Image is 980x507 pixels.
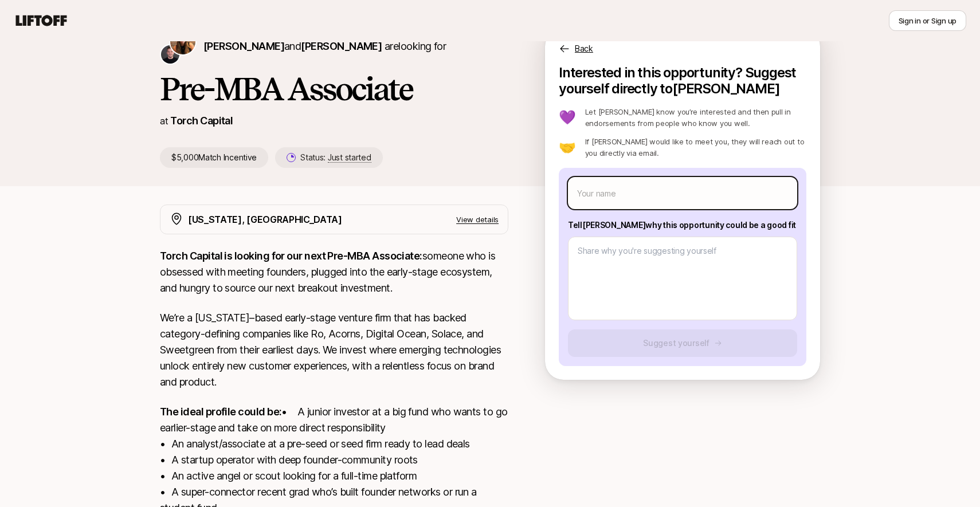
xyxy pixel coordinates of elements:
[203,40,284,52] span: [PERSON_NAME]
[161,45,179,64] img: Christopher Harper
[456,214,499,225] p: View details
[160,113,168,128] p: at
[301,40,382,52] span: [PERSON_NAME]
[559,140,576,154] p: 🤝
[203,38,446,54] p: are looking for
[160,248,508,296] p: someone who is obsessed with meeting founders, plugged into the early-stage ecosystem, and hungry...
[170,115,233,127] a: Torch Capital
[559,111,576,124] p: 💜
[160,250,422,262] strong: Torch Capital is looking for our next Pre-MBA Associate:
[585,106,806,129] p: Let [PERSON_NAME] know you’re interested and then pull in endorsements from people who know you w...
[585,136,806,159] p: If [PERSON_NAME] would like to meet you, they will reach out to you directly via email.
[170,29,195,54] img: Katie Reiner
[575,42,593,56] p: Back
[328,152,371,163] span: Just started
[559,65,806,97] p: Interested in this opportunity? Suggest yourself directly to [PERSON_NAME]
[300,151,371,164] p: Status:
[160,147,268,168] p: $5,000 Match Incentive
[160,72,508,106] h1: Pre-MBA Associate
[160,310,508,390] p: We’re a [US_STATE]–based early-stage venture firm that has backed category-defining companies lik...
[889,10,966,31] button: Sign in or Sign up
[188,212,342,227] p: [US_STATE], [GEOGRAPHIC_DATA]
[284,40,382,52] span: and
[568,218,797,232] p: Tell [PERSON_NAME] why this opportunity could be a good fit
[160,406,281,418] strong: The ideal profile could be:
